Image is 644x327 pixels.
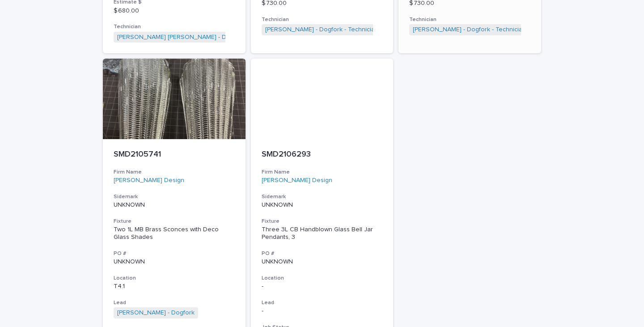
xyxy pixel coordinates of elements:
[262,16,383,23] h3: Technician
[114,275,235,282] h3: Location
[413,26,526,34] a: [PERSON_NAME] - Dogfork - Technician
[114,7,235,15] p: $ 680.00
[262,250,383,257] h3: PO #
[114,258,235,266] p: UNKNOWN
[114,201,235,209] p: UNKNOWN
[262,150,383,160] p: SMD2106293
[114,299,235,306] h3: Lead
[262,299,383,306] h3: Lead
[262,283,383,290] p: -
[262,275,383,282] h3: Location
[114,226,235,241] div: Two 1L MB Brass Sconces with Deco Glass Shades
[262,201,383,209] p: UNKNOWN
[114,218,235,225] h3: Fixture
[114,193,235,200] h3: Sidemark
[262,226,383,241] div: Three 3L CB Handblown Glass Bell Jar Pendants, 3
[262,218,383,225] h3: Fixture
[262,258,383,266] p: UNKNOWN
[117,34,281,41] a: [PERSON_NAME] [PERSON_NAME] - Dogfork - Technician
[114,250,235,257] h3: PO #
[114,169,235,176] h3: Firm Name
[262,177,332,184] a: [PERSON_NAME] Design
[265,26,378,34] a: [PERSON_NAME] - Dogfork - Technician
[114,23,235,30] h3: Technician
[114,177,184,184] a: [PERSON_NAME] Design
[262,307,383,315] p: -
[114,150,235,160] p: SMD2105741
[262,193,383,200] h3: Sidemark
[117,309,195,317] a: [PERSON_NAME] - Dogfork
[409,16,530,23] h3: Technician
[114,283,235,290] p: T4.1
[262,169,383,176] h3: Firm Name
